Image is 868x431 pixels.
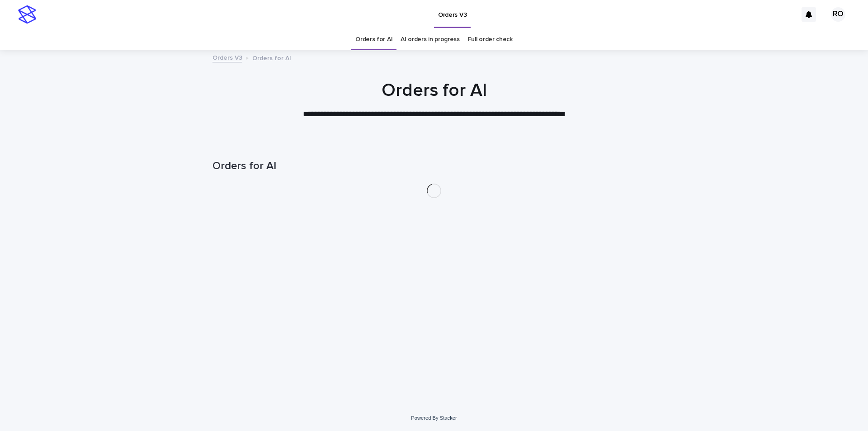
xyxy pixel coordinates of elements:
h1: Orders for AI [212,80,656,101]
h1: Orders for AI [212,160,656,173]
img: stacker-logo-s-only.png [18,5,36,24]
a: Full order check [468,29,513,50]
a: Orders for AI [355,29,392,50]
a: AI orders in progress [401,29,460,50]
a: Orders V3 [212,52,242,62]
div: RO [831,7,845,22]
p: Orders for AI [252,52,291,62]
a: Powered By Stacker [411,415,457,421]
